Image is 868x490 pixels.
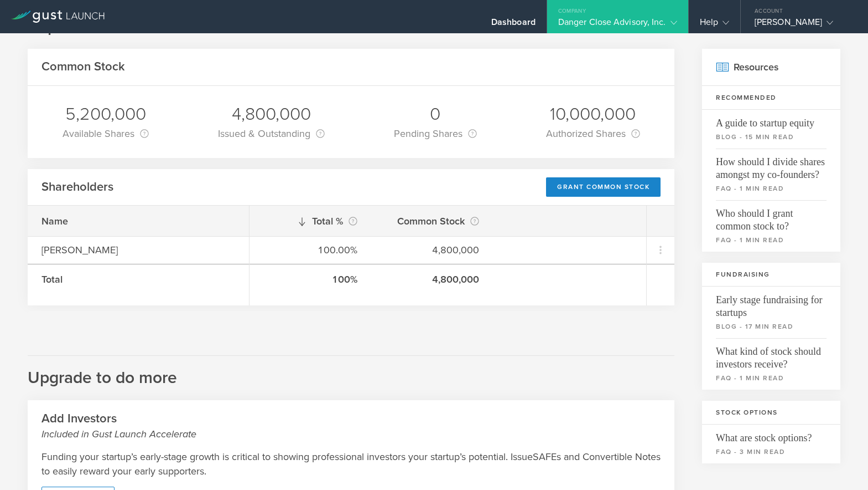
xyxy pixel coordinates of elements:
[702,425,840,463] a: What are stock options?faq - 3 min read
[41,59,125,75] h2: Common Stock
[702,338,840,390] a: What kind of stock should investors receive?faq - 1 min read
[63,103,149,126] div: 5,200,000
[716,338,827,371] span: What kind of stock should investors receive?
[700,17,729,33] div: Help
[702,110,840,149] a: A guide to startup equityblog - 15 min read
[546,103,640,126] div: 10,000,000
[546,126,640,141] div: Authorized Shares
[218,103,325,126] div: 4,800,000
[716,373,827,383] small: faq - 1 min read
[546,177,661,197] div: Grant Common Stock
[28,355,674,389] h2: Upgrade to do more
[716,321,827,331] small: blog - 17 min read
[558,17,677,33] div: Danger Close Advisory, Inc.
[41,179,113,195] h2: Shareholders
[41,243,235,257] div: [PERSON_NAME]
[385,213,479,229] div: Common Stock
[702,49,840,86] h2: Resources
[716,149,827,181] span: How should I divide shares amongst my co-founders?
[385,272,479,287] div: 4,800,000
[41,272,235,287] div: Total
[394,103,477,126] div: 0
[702,287,840,338] a: Early stage fundraising for startupsblog - 17 min read
[263,272,357,287] div: 100%
[41,427,661,441] small: Included in Gust Launch Accelerate
[702,401,840,425] h3: Stock Options
[716,183,827,193] small: faq - 1 min read
[263,243,357,257] div: 100.00%
[702,263,840,287] h3: Fundraising
[716,110,827,130] span: A guide to startup equity
[716,200,827,233] span: Who should I grant common stock to?
[716,425,827,445] span: What are stock options?
[702,86,840,110] h3: Recommended
[716,235,827,245] small: faq - 1 min read
[702,149,840,200] a: How should I divide shares amongst my co-founders?faq - 1 min read
[41,214,235,228] div: Name
[394,126,477,141] div: Pending Shares
[716,447,827,457] small: faq - 3 min read
[716,287,827,319] span: Early stage fundraising for startups
[41,450,661,478] p: Funding your startup’s early-stage growth is critical to showing professional investors your star...
[63,126,149,141] div: Available Shares
[533,450,661,464] span: SAFEs and Convertible Notes
[702,200,840,252] a: Who should I grant common stock to?faq - 1 min read
[218,126,325,141] div: Issued & Outstanding
[716,132,827,142] small: blog - 15 min read
[385,243,479,257] div: 4,800,000
[263,213,357,229] div: Total %
[41,411,661,441] h2: Add Investors
[755,17,849,33] div: [PERSON_NAME]
[491,17,536,33] div: Dashboard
